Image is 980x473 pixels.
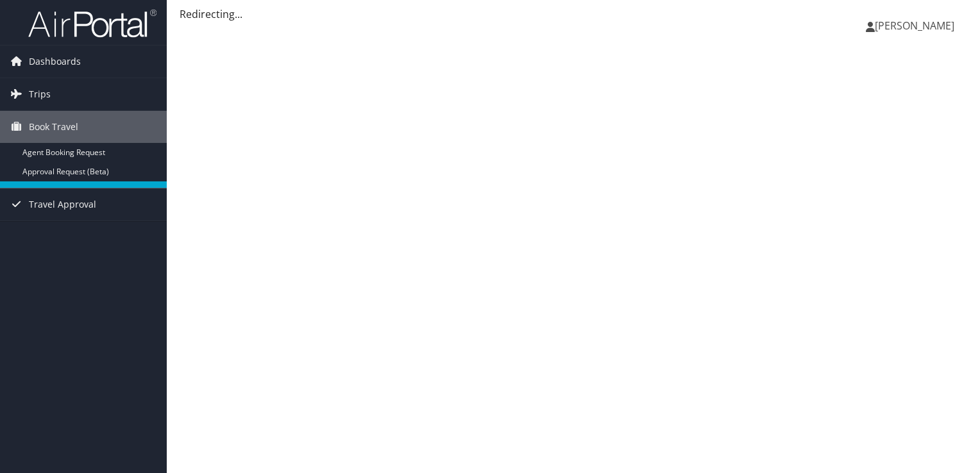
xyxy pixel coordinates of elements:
span: Book Travel [29,111,78,143]
span: Travel Approval [29,188,96,220]
a: [PERSON_NAME] [866,6,967,45]
div: Redirecting... [180,6,967,22]
span: [PERSON_NAME] [875,19,954,33]
img: airportal-logo.png [28,8,156,38]
span: Trips [29,78,51,110]
span: Dashboards [29,46,81,78]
